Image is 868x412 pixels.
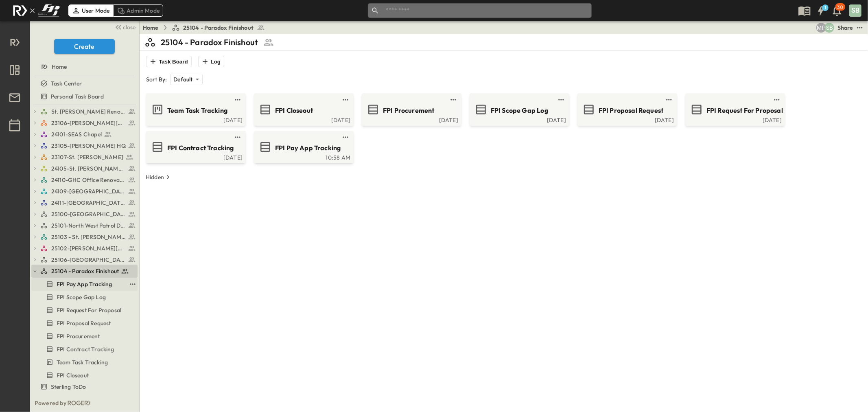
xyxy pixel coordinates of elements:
[30,394,139,412] div: Powered by
[51,233,126,241] span: 25103 - St. [PERSON_NAME] Phase 2
[57,332,100,340] span: FPI Procurement
[142,171,175,183] button: Hidden
[31,90,138,103] div: Personal Task Boardtest
[31,370,136,381] a: FPI Closeout
[183,24,254,32] span: 25104 - Paradox Finishout
[31,230,138,243] div: 25103 - St. [PERSON_NAME] Phase 2test
[275,143,341,153] span: FPI Pay App Tracking
[167,143,234,153] span: FPI Contract Tracking
[837,4,843,11] p: 30
[148,153,243,160] a: [DATE]
[341,132,350,142] button: test
[848,4,862,18] button: SB
[51,256,126,264] span: 25106-St. Andrews Parking Lot
[31,185,138,198] div: 24109-St. Teresa of Calcutta Parish Halltest
[31,356,138,369] div: Team Task Trackingtest
[256,140,350,153] a: FPI Pay App Tracking
[816,23,826,33] div: Monica Pruteanu (mpruteanu@fpibuilders.com)
[599,106,663,115] span: FPI Proposal Request
[471,116,566,123] a: [DATE]
[687,116,782,123] div: [DATE]
[31,381,136,392] a: Sterling ToDo
[31,219,138,232] div: 25101-North West Patrol Divisiontest
[813,3,829,18] button: 1
[275,106,313,115] span: FPI Closeout
[31,173,138,186] div: 24110-GHC Office Renovationstest
[31,304,138,317] div: FPI Request For Proposaltest
[31,305,136,316] a: FPI Request For Proposal
[31,116,138,129] div: 23106-[PERSON_NAME][GEOGRAPHIC_DATA]test
[579,103,674,116] a: FPI Proposal Request
[146,75,167,83] p: Sort By:
[40,231,136,243] a: 25103 - St. [PERSON_NAME] Phase 2
[687,103,782,116] a: FPI Request For Proposal
[31,318,136,329] a: FPI Proposal Request
[148,103,243,116] a: Team Task Tracking
[148,140,243,153] a: FPI Contract Tracking
[40,208,136,220] a: 25100-Vanguard Prep School
[148,116,243,123] a: [DATE]
[706,106,783,115] span: FPI Request For Proposal
[143,24,159,32] a: Home
[51,221,126,230] span: 25101-North West Patrol Division
[52,63,67,71] span: Home
[51,92,104,101] span: Personal Task Board
[31,369,138,382] div: FPI Closeouttest
[170,74,202,85] div: Default
[31,291,138,304] div: FPI Scope Gap Logtest
[40,106,136,117] a: St. Vincent De Paul Renovations
[40,254,136,265] a: 25106-St. Andrews Parking Lot
[146,56,192,67] button: Task Board
[772,95,782,105] button: test
[40,174,136,186] a: 24110-GHC Office Renovations
[51,210,126,218] span: 25100-Vanguard Prep School
[57,345,114,353] span: FPI Contract Tracking
[855,23,865,33] button: test
[51,244,126,252] span: 25102-Christ The Redeemer Anglican Church
[161,37,258,48] p: 25104 - Paradox Finishout
[31,357,136,368] a: Team Task Tracking
[31,151,138,164] div: 23107-St. [PERSON_NAME]test
[173,75,192,83] p: Default
[51,267,119,275] span: 25104 - Paradox Finishout
[31,78,136,89] a: Task Center
[471,103,566,116] a: FPI Scope Gap Log
[556,95,566,105] button: test
[256,116,350,123] a: [DATE]
[54,39,115,54] button: Create
[123,23,136,31] span: close
[68,4,114,17] div: User Mode
[167,106,227,115] span: Team Task Tracking
[40,243,136,254] a: 25102-Christ The Redeemer Anglican Church
[51,187,126,195] span: 24109-St. Teresa of Calcutta Parish Hall
[40,220,136,231] a: 25101-North West Patrol Division
[824,23,834,33] div: Sterling Barnett (sterling@fpibuilders.com)
[40,186,136,197] a: 24109-St. Teresa of Calcutta Parish Hall
[31,317,138,330] div: FPI Proposal Requesttest
[40,197,136,208] a: 24111-[GEOGRAPHIC_DATA]
[579,116,674,123] a: [DATE]
[57,358,108,366] span: Team Task Tracking
[31,128,138,141] div: 24101-SEAS Chapeltest
[363,116,458,123] a: [DATE]
[31,331,136,342] a: FPI Procurement
[31,330,138,343] div: FPI Procurementtest
[824,4,826,11] h6: 1
[256,153,350,160] a: 10:58 AM
[143,24,270,32] nav: breadcrumbs
[31,392,136,404] a: Employee Referral Log
[31,291,136,303] a: FPI Scope Gap Log
[664,95,674,105] button: test
[31,392,138,405] div: Employee Referral Logtest
[57,371,89,379] span: FPI Closeout
[448,95,458,105] button: test
[31,162,138,175] div: 24105-St. Matthew Kitchen Renotest
[341,95,350,105] button: test
[491,106,548,115] span: FPI Scope Gap Log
